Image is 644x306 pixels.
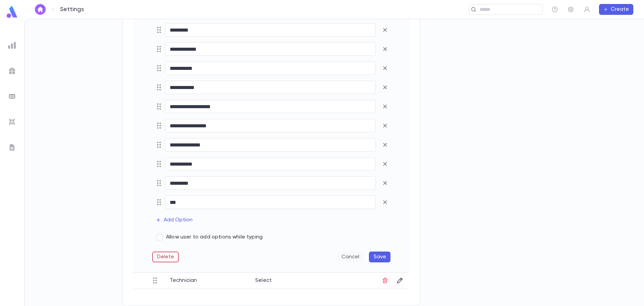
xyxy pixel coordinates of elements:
span: Allow user to add options while typing [166,234,263,241]
button: Cancel [337,252,364,262]
p: Settings [60,6,84,13]
img: batches_grey.339ca447c9d9533ef1741baa751efc33.svg [8,92,16,100]
img: home_white.a664292cf8c1dea59945f0da9f25487c.svg [36,7,44,12]
img: letters_grey.7941b92b52307dd3b8a917253454ce1c.svg [8,143,16,151]
img: logo [5,5,19,18]
button: Create [599,4,633,15]
img: reports_grey.c525e4749d1bce6a11f5fe2a8de1b229.svg [8,41,16,49]
button: Delete [152,252,179,262]
img: imports_grey.530a8a0e642e233f2baf0ef88e8c9fcb.svg [8,118,16,126]
button: Add Option [152,215,197,225]
p: Select [255,275,362,284]
button: Save [369,252,390,262]
img: campaigns_grey.99e729a5f7ee94e3726e6486bddda8f1.svg [8,67,16,75]
p: Technician [170,275,255,284]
